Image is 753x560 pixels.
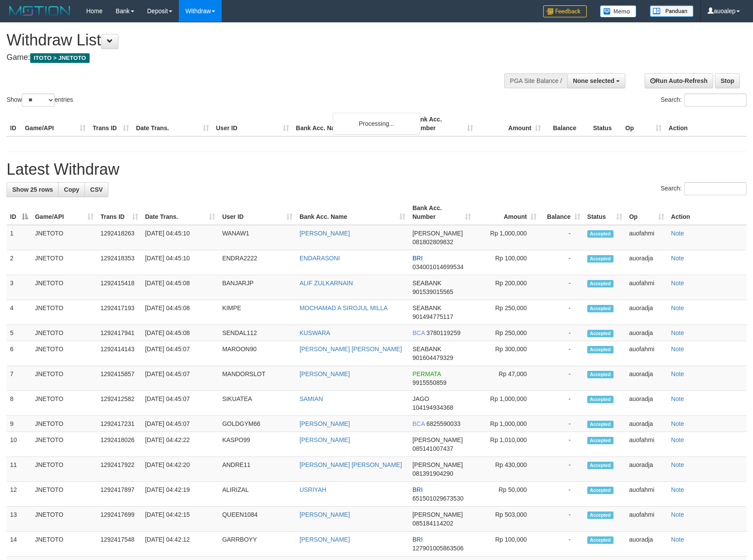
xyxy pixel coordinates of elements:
td: [DATE] 04:45:08 [142,275,219,300]
td: [DATE] 04:42:19 [142,482,219,507]
td: auoradja [626,300,668,325]
div: PGA Site Balance / [504,73,567,88]
td: auofahmi [626,432,668,457]
span: Accepted [587,371,614,378]
label: Search: [661,182,746,195]
td: 2 [7,250,31,275]
td: - [540,416,584,432]
a: Note [671,329,684,336]
td: JNETOTO [31,391,97,416]
span: PERMATA [412,370,441,377]
td: auoradja [626,366,668,391]
span: [PERSON_NAME] [412,461,463,468]
h1: Withdraw List [7,31,493,49]
a: Note [671,304,684,311]
td: 10 [7,432,31,457]
th: User ID [213,111,293,136]
td: [DATE] 04:45:10 [142,250,219,275]
th: Game/API: activate to sort column ascending [31,200,97,225]
a: Show 25 rows [7,182,59,197]
th: Op [622,111,665,136]
th: ID [7,111,21,136]
a: [PERSON_NAME] [300,420,350,427]
td: - [540,250,584,275]
td: JNETOTO [31,507,97,532]
a: Copy [58,182,85,197]
span: Accepted [587,421,614,428]
th: Amount: activate to sort column ascending [474,200,540,225]
th: Amount [477,111,544,136]
td: 1292417941 [97,325,142,341]
th: Bank Acc. Name [293,111,409,136]
a: Note [671,536,684,543]
a: MOCHAMAD A SIROJUL MILLA [300,304,388,311]
span: Accepted [587,512,614,519]
a: Note [671,346,684,353]
span: BRI [412,486,422,493]
td: ANDRE11 [219,457,296,482]
td: - [540,300,584,325]
span: Accepted [587,462,614,469]
td: auoradja [626,391,668,416]
td: Rp 100,000 [474,250,540,275]
div: Processing... [333,113,420,135]
a: SAMIAN [300,395,323,402]
td: Rp 200,000 [474,275,540,300]
th: Action [668,200,746,225]
td: 11 [7,457,31,482]
td: Rp 1,000,000 [474,391,540,416]
td: 1292415418 [97,275,142,300]
span: BCA [412,329,425,336]
td: JNETOTO [31,225,97,250]
td: KIMPE [219,300,296,325]
td: [DATE] 04:45:08 [142,300,219,325]
a: Note [671,230,684,237]
img: MOTION_logo.png [7,4,73,17]
td: - [540,275,584,300]
span: Accepted [587,346,614,353]
td: 14 [7,532,31,557]
th: Trans ID: activate to sort column ascending [97,200,142,225]
a: Note [671,486,684,493]
td: auofahmi [626,507,668,532]
span: Accepted [587,280,614,287]
td: JNETOTO [31,532,97,557]
span: Copy 901539015565 to clipboard [412,288,453,295]
span: BCA [412,420,425,427]
th: Date Trans. [132,111,213,136]
td: 1292418353 [97,250,142,275]
input: Search: [684,93,746,107]
td: GARRBOYY [219,532,296,557]
th: Status [589,111,622,136]
td: - [540,391,584,416]
span: CSV [90,186,103,193]
td: auofahmi [626,275,668,300]
td: ENDRA2222 [219,250,296,275]
td: 1292418026 [97,432,142,457]
span: Copy 081391904290 to clipboard [412,470,453,477]
td: 5 [7,325,31,341]
span: Show 25 rows [12,186,53,193]
td: [DATE] 04:45:07 [142,366,219,391]
a: KUSWARA [300,329,330,336]
td: Rp 50,000 [474,482,540,507]
label: Show entries [7,93,73,107]
a: Note [671,370,684,377]
span: Copy 127901005863506 to clipboard [412,545,464,552]
span: Copy 3780119259 to clipboard [426,329,460,336]
td: WANAW1 [219,225,296,250]
span: None selected [573,77,614,84]
a: [PERSON_NAME] [PERSON_NAME] [300,346,402,353]
td: 1 [7,225,31,250]
span: SEABANK [412,304,441,311]
a: Note [671,280,684,287]
img: Feedback.jpg [543,5,587,17]
td: Rp 430,000 [474,457,540,482]
a: [PERSON_NAME] [300,370,350,377]
span: Copy 901604479329 to clipboard [412,354,453,361]
td: - [540,532,584,557]
td: [DATE] 04:45:07 [142,416,219,432]
td: 1292418263 [97,225,142,250]
td: 1292417897 [97,482,142,507]
th: Bank Acc. Number: activate to sort column ascending [409,200,474,225]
